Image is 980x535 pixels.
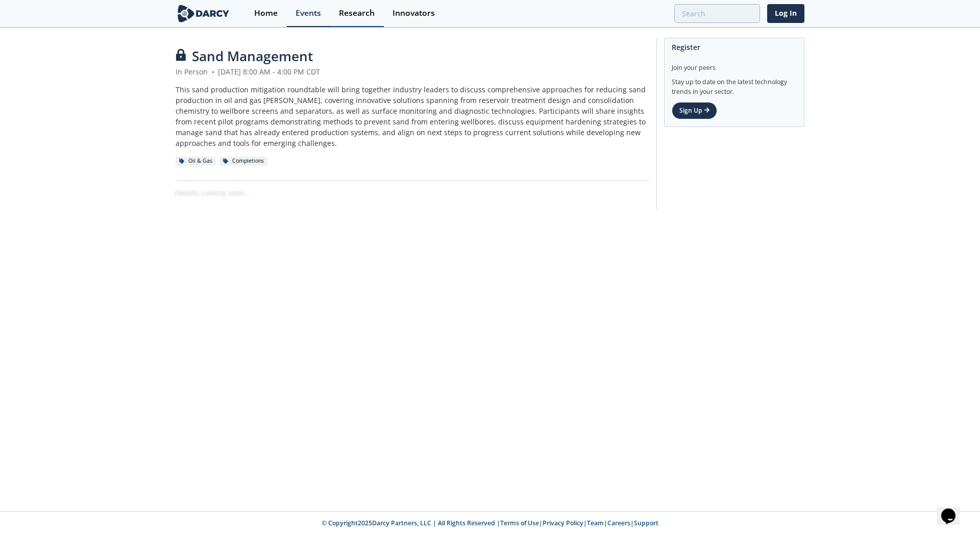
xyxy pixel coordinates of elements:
[672,38,797,56] div: Register
[767,4,804,23] a: Log In
[607,519,630,527] a: Careers
[176,157,216,166] div: Oil & Gas
[176,66,649,77] div: In Person [DATE] 8:00 AM - 4:00 PM CDT
[634,519,658,527] a: Support
[176,5,231,22] img: logo-wide.svg
[112,519,868,528] p: © Copyright 2025 Darcy Partners, LLC | All Rights Reserved | | | | |
[672,102,717,119] a: Sign Up
[219,157,267,166] div: Completions
[500,519,539,527] a: Terms of Use
[339,9,375,17] div: Research
[672,72,797,96] div: Stay up to date on the latest technology trends in your sector.
[254,9,278,17] div: Home
[543,519,583,527] a: Privacy Policy
[176,84,649,148] div: This sand production mitigation roundtable will bring together industry leaders to discuss compre...
[937,494,970,525] iframe: chat widget
[393,9,435,17] div: Innovators
[672,56,797,72] div: Join your peers
[210,67,216,77] span: •
[296,9,321,17] div: Events
[192,47,313,65] span: Sand Management
[674,4,760,23] input: Advanced Search
[587,519,604,527] a: Team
